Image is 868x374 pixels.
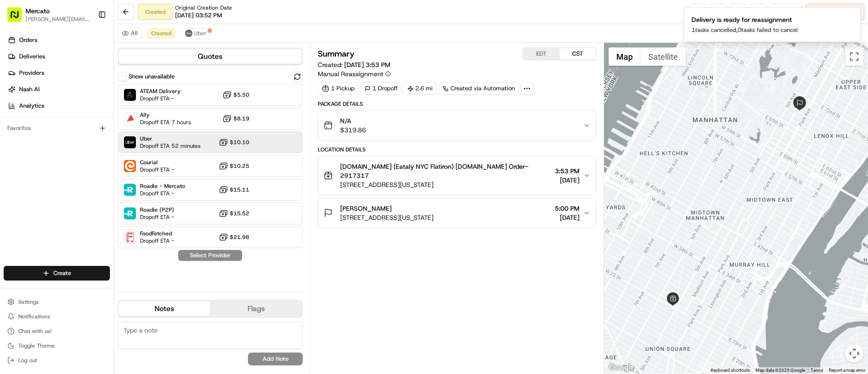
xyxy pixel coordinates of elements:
[86,132,146,141] span: API Documentation
[140,88,181,95] span: ATEAM Delivery
[9,87,26,104] img: 1736555255976-a54dd68f-1ca7-489b-9aae-adbdc363a1c4
[4,310,110,323] button: Notifications
[26,16,91,23] button: [PERSON_NAME][EMAIL_ADDRESS][PERSON_NAME][DOMAIN_NAME]
[140,190,185,197] span: Dropoff ETA -
[119,49,302,64] button: Quotes
[140,182,185,190] span: Roadie - Mercato
[18,327,52,335] span: Chat with us!
[233,91,249,99] span: $5.50
[4,82,114,97] a: Nash AI
[606,362,636,374] a: Open this area in Google Maps (opens a new window)
[18,298,39,306] span: Settings
[31,87,150,96] div: Start new chat
[140,206,174,213] span: Roadie (P2P)
[119,301,210,316] button: Notes
[609,47,641,66] button: Show street map
[219,138,249,147] button: $10.10
[18,357,37,364] span: Log out
[124,184,136,196] img: Roadie - Mercato
[19,69,44,77] span: Providers
[755,368,805,373] span: Map data ©2025 Google
[19,85,40,93] span: Nash AI
[140,135,201,142] span: Uber
[692,26,798,34] p: 1 tasks cancelled, 0 tasks failed to cancel
[53,269,71,277] span: Create
[318,69,383,78] span: Manual Reassignment
[4,339,110,352] button: Toggle Theme
[77,133,84,140] div: 💻
[318,111,596,140] button: N/A$319.86
[140,159,174,166] span: Courial
[155,90,166,101] button: Start new chat
[318,146,596,153] div: Location Details
[219,161,249,171] button: $10.25
[4,325,110,338] button: Chat with us!
[175,4,232,11] span: Original Creation Date
[9,36,166,51] p: Welcome 👋
[151,30,171,37] span: Created
[711,367,750,374] button: Keyboard shortcuts
[555,213,579,222] span: [DATE]
[140,142,201,150] span: Dropoff ETA 52 minutes
[340,213,434,222] span: [STREET_ADDRESS][US_STATE]
[555,204,579,213] span: 5:00 PM
[4,49,114,64] a: Deliveries
[219,185,249,194] button: $15.11
[9,133,16,140] div: 📗
[230,139,249,146] span: $10.10
[24,59,150,68] input: Clear
[318,198,596,228] button: [PERSON_NAME][STREET_ADDRESS][US_STATE]5:00 PM[DATE]
[124,231,136,243] img: FoodFetched
[829,368,865,373] a: Report a map error
[811,368,823,373] a: Terms (opens in new tab)
[140,119,191,126] span: Dropoff ETA 7 hours
[318,100,596,108] div: Package Details
[318,69,391,78] button: Manual Reassignment
[230,210,249,217] span: $15.52
[361,82,402,95] div: 1 Dropoff
[147,28,176,39] button: Created
[318,50,355,58] h3: Summary
[641,47,686,66] button: Show satellite imagery
[124,208,136,219] img: Roadie (P2P)
[19,36,37,44] span: Orders
[91,155,110,161] span: Pylon
[118,28,142,39] button: All
[555,176,579,185] span: [DATE]
[4,121,110,135] div: Favorites
[9,9,27,27] img: Nash
[439,82,519,95] a: Created via Automation
[233,115,249,122] span: $8.19
[64,154,110,161] a: Powered byPylon
[219,233,249,242] button: $21.98
[18,313,50,320] span: Notifications
[140,237,174,244] span: Dropoff ETA -
[559,48,596,60] button: CST
[4,99,114,113] a: Analytics
[340,125,366,135] span: $319.86
[19,102,44,110] span: Analytics
[230,162,249,170] span: $10.25
[230,234,249,241] span: $21.98
[340,116,366,125] span: N/A
[523,48,559,60] button: EDT
[4,4,94,26] button: Mercato[PERSON_NAME][EMAIL_ADDRESS][PERSON_NAME][DOMAIN_NAME]
[222,114,249,123] button: $8.19
[18,132,70,141] span: Knowledge Base
[140,111,191,119] span: Ally
[4,354,110,367] button: Log out
[18,342,55,349] span: Toggle Theme
[845,344,863,363] button: Map camera controls
[194,30,207,37] span: Uber
[181,28,211,39] button: Uber
[318,82,359,95] div: 1 Pickup
[124,136,136,148] img: Uber
[845,47,863,66] button: Toggle fullscreen view
[318,156,596,195] button: [DOMAIN_NAME] (Eataly NYC Flatiron) [DOMAIN_NAME] Order-2917317[STREET_ADDRESS][US_STATE]3:53 PM[...
[140,166,174,173] span: Dropoff ETA -
[4,33,114,47] a: Orders
[606,362,636,374] img: Google
[185,30,192,37] img: uber-new-logo.jpeg
[124,89,136,101] img: ATEAM Delivery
